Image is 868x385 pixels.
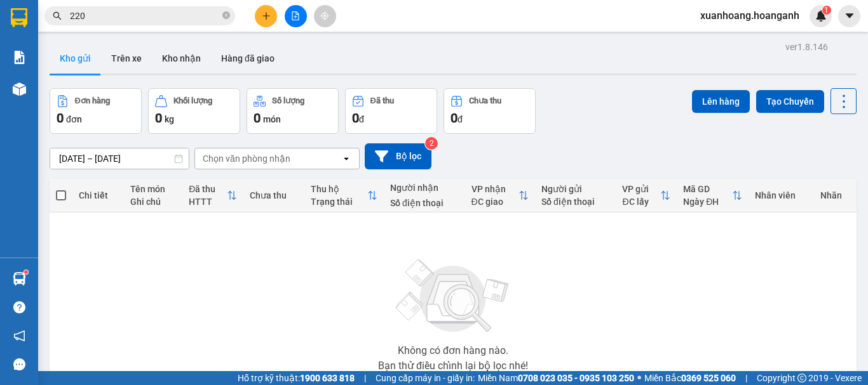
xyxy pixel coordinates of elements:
[203,152,290,165] div: Chọn văn phòng nhận
[320,11,329,20] span: aim
[255,5,277,27] button: plus
[272,96,304,105] div: Số lượng
[50,43,101,74] button: Kho gửi
[541,197,609,207] div: Số điện thoại
[541,184,609,194] div: Người gửi
[815,10,827,22] img: icon-new-feature
[165,114,174,124] span: kg
[451,110,458,126] span: 0
[677,179,749,212] th: Toggle SortBy
[364,371,366,385] span: |
[822,6,831,15] sup: 1
[254,110,261,126] span: 0
[745,371,747,385] span: |
[469,96,501,105] div: Chưa thu
[390,183,458,193] div: Người nhận
[622,197,660,207] div: ĐC lấy
[616,179,677,212] th: Toggle SortBy
[101,43,152,74] button: Trên xe
[189,197,227,207] div: HTTT
[130,197,176,207] div: Ghi chú
[148,88,240,134] button: Khối lượng0kg
[844,10,855,22] span: caret-down
[13,82,26,96] img: warehouse-icon
[13,301,25,313] span: question-circle
[378,361,528,371] div: Bạn thử điều chỉnh lại bộ lọc nhé!
[53,11,62,20] span: search
[376,371,475,385] span: Cung cấp máy in - giấy in:
[692,90,750,113] button: Lên hàng
[13,272,26,285] img: warehouse-icon
[250,190,298,200] div: Chưa thu
[130,184,176,194] div: Tên món
[785,40,828,54] div: ver 1.8.146
[345,88,437,134] button: Đã thu0đ
[13,51,26,64] img: solution-icon
[285,5,307,27] button: file-add
[471,197,519,207] div: ĐC giao
[797,374,806,382] span: copyright
[50,148,189,169] input: Select a date range.
[690,8,810,23] span: xuanhoang.hoanganh
[263,114,281,124] span: món
[756,90,824,113] button: Tạo Chuyến
[222,11,230,19] span: close-circle
[359,114,364,124] span: đ
[238,371,355,385] span: Hỗ trợ kỹ thuật:
[683,184,732,194] div: Mã GD
[644,371,736,385] span: Miền Bắc
[13,358,25,370] span: message
[390,198,458,208] div: Số điện thoại
[425,137,438,150] sup: 2
[390,252,517,341] img: svg+xml;base64,PHN2ZyBjbGFzcz0ibGlzdC1wbHVnX19zdmciIHhtbG5zPSJodHRwOi8vd3d3LnczLm9yZy8yMDAwL3N2Zy...
[66,114,82,124] span: đơn
[311,184,367,194] div: Thu hộ
[465,179,536,212] th: Toggle SortBy
[824,6,829,15] span: 1
[152,43,211,74] button: Kho nhận
[637,375,641,381] span: ⚪️
[458,114,463,124] span: đ
[820,190,850,200] div: Nhãn
[247,88,339,134] button: Số lượng0món
[478,371,634,385] span: Miền Nam
[370,96,394,105] div: Đã thu
[300,373,355,383] strong: 1900 633 818
[622,184,660,194] div: VP gửi
[304,179,384,212] th: Toggle SortBy
[341,153,351,164] svg: open
[50,88,142,134] button: Đơn hàng0đơn
[838,5,860,27] button: caret-down
[57,110,64,126] span: 0
[155,110,162,126] span: 0
[352,110,359,126] span: 0
[211,43,285,74] button: Hàng đã giao
[444,88,536,134] button: Chưa thu0đ
[70,9,220,23] input: Tìm tên, số ĐT hoặc mã đơn
[189,184,227,194] div: Đã thu
[13,330,25,342] span: notification
[262,11,271,20] span: plus
[518,373,634,383] strong: 0708 023 035 - 0935 103 250
[75,96,110,105] div: Đơn hàng
[398,346,508,356] div: Không có đơn hàng nào.
[311,197,367,207] div: Trạng thái
[365,143,431,169] button: Bộ lọc
[182,179,243,212] th: Toggle SortBy
[11,8,27,27] img: logo-vxr
[79,190,118,200] div: Chi tiết
[755,190,808,200] div: Nhân viên
[681,373,736,383] strong: 0369 525 060
[314,5,336,27] button: aim
[173,96,212,105] div: Khối lượng
[291,11,300,20] span: file-add
[24,270,28,274] sup: 1
[683,197,732,207] div: Ngày ĐH
[471,184,519,194] div: VP nhận
[222,10,230,22] span: close-circle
